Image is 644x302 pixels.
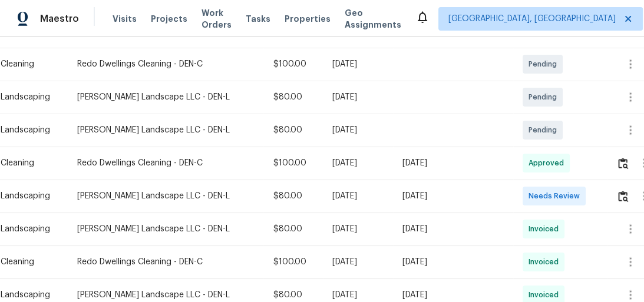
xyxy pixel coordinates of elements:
[77,190,254,202] div: [PERSON_NAME] Landscape LLC - DEN-L
[273,289,313,301] div: $80.00
[273,223,313,235] div: $80.00
[332,58,384,70] div: [DATE]
[529,124,562,136] span: Pending
[77,58,254,70] div: Redo Dwellings Cleaning - DEN-C
[332,223,384,235] div: [DATE]
[1,190,58,202] div: Landscaping
[1,289,58,301] div: Landscaping
[345,7,401,31] span: Geo Assignments
[332,190,384,202] div: [DATE]
[402,223,504,235] div: [DATE]
[529,256,563,268] span: Invoiced
[273,256,313,268] div: $100.00
[113,13,137,25] span: Visits
[77,289,254,301] div: [PERSON_NAME] Landscape LLC - DEN-L
[529,157,569,169] span: Approved
[402,157,504,169] div: [DATE]
[616,182,630,210] button: Review Icon
[332,157,384,169] div: [DATE]
[402,256,504,268] div: [DATE]
[332,91,384,103] div: [DATE]
[402,190,504,202] div: [DATE]
[529,91,562,103] span: Pending
[285,13,331,25] span: Properties
[618,158,628,169] img: Review Icon
[77,256,254,268] div: Redo Dwellings Cleaning - DEN-C
[332,124,384,136] div: [DATE]
[529,223,563,235] span: Invoiced
[273,91,313,103] div: $80.00
[332,256,384,268] div: [DATE]
[273,157,313,169] div: $100.00
[1,58,58,70] div: Cleaning
[246,15,270,23] span: Tasks
[273,190,313,202] div: $80.00
[1,157,58,169] div: Cleaning
[202,7,232,31] span: Work Orders
[529,289,563,301] span: Invoiced
[448,13,616,25] span: [GEOGRAPHIC_DATA], [GEOGRAPHIC_DATA]
[151,13,187,25] span: Projects
[402,289,504,301] div: [DATE]
[77,223,254,235] div: [PERSON_NAME] Landscape LLC - DEN-L
[529,190,584,202] span: Needs Review
[77,91,254,103] div: [PERSON_NAME] Landscape LLC - DEN-L
[273,124,313,136] div: $80.00
[618,191,628,202] img: Review Icon
[332,289,384,301] div: [DATE]
[273,58,313,70] div: $100.00
[616,149,630,177] button: Review Icon
[1,124,58,136] div: Landscaping
[40,13,79,25] span: Maestro
[529,58,562,70] span: Pending
[1,91,58,103] div: Landscaping
[1,256,58,268] div: Cleaning
[77,124,254,136] div: [PERSON_NAME] Landscape LLC - DEN-L
[1,223,58,235] div: Landscaping
[77,157,254,169] div: Redo Dwellings Cleaning - DEN-C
